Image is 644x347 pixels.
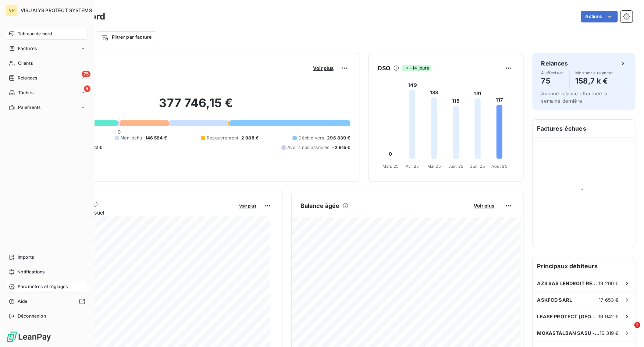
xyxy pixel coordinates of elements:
[18,60,33,67] span: Clients
[18,254,34,261] span: Imports
[310,65,335,71] button: Voir plus
[6,102,88,113] a: Paiements
[121,135,142,141] span: Non-échu
[84,85,90,92] span: 5
[6,281,88,293] a: Paramètres et réglages
[537,280,598,286] span: AZ3 SAS LENDROIT RESTO CLUB
[18,313,46,319] span: Déconnexion
[82,71,90,77] span: 75
[96,31,156,43] button: Filtrer par facture
[383,164,399,169] tspan: Mars 25
[470,164,485,169] tspan: Juil. 25
[18,31,52,37] span: Tableau de bord
[6,72,88,84] a: 75Relances
[6,331,51,343] img: Logo LeanPay
[6,57,88,69] a: Clients
[619,322,637,340] iframe: Intercom live chat
[537,330,599,336] span: MOKASTALBAN SASU - B. ANGE CORNER FENOUILLET
[332,144,350,151] span: -2 915 €
[537,297,572,303] span: ASKFCD SARL
[313,65,333,71] span: Voir plus
[598,314,619,319] span: 16 942 €
[6,43,88,54] a: Factures
[448,164,463,169] tspan: Juin 25
[239,203,256,209] span: Voir plus
[300,201,340,210] h6: Balance âgée
[145,135,167,141] span: 146 564 €
[118,129,121,135] span: 0
[18,75,37,81] span: Relances
[537,314,598,319] span: LEASE PROTECT [GEOGRAPHIC_DATA]
[541,75,563,87] h4: 75
[287,144,329,151] span: Avoirs non associés
[18,298,28,305] span: Aide
[427,164,441,169] tspan: Mai 25
[42,209,234,216] span: Chiffre d'affaires mensuel
[18,89,33,96] span: Tâches
[18,45,37,52] span: Factures
[42,96,350,118] h2: 377 746,15 €
[17,269,45,275] span: Notifications
[599,297,619,303] span: 17 653 €
[533,120,635,137] h6: Factures échues
[18,104,40,111] span: Paiements
[581,11,618,22] button: Actions
[298,135,324,141] span: Débit divers
[402,65,431,71] span: -14 jours
[241,135,259,141] span: 2 988 €
[575,71,613,75] span: Montant à relancer
[18,283,68,290] span: Paramètres et réglages
[6,87,88,99] a: 5Tâches
[6,4,18,16] div: VP
[541,91,607,104] span: Aucune relance effectuée la semaine dernière.
[406,164,419,169] tspan: Avr. 25
[377,64,390,72] h6: DSO
[491,164,508,169] tspan: Août 25
[237,202,259,209] button: Voir plus
[472,202,497,209] button: Voir plus
[533,257,635,275] h6: Principaux débiteurs
[6,295,88,307] a: Aide
[541,71,563,75] span: À effectuer
[634,322,640,328] span: 2
[207,135,238,141] span: Recouvrement
[541,59,568,68] h6: Relances
[575,75,613,87] h4: 158,7 k €
[598,280,619,286] span: 19 200 €
[21,7,92,13] span: VISUALYS PROTECT SYSTEMS
[599,330,619,336] span: 16 319 €
[6,251,88,263] a: Imports
[6,28,88,40] a: Tableau de bord
[474,203,494,209] span: Voir plus
[327,135,350,141] span: 296 839 €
